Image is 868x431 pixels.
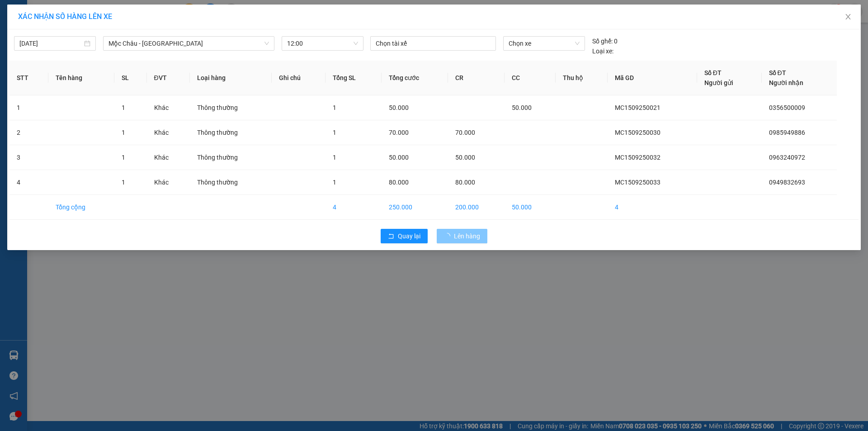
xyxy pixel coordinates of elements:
span: 80.000 [455,179,475,186]
td: 200.000 [448,195,505,220]
span: 1 [333,179,336,186]
td: Khác [147,170,190,195]
td: 50.000 [505,195,556,220]
th: Tổng cước [382,61,448,95]
th: CR [448,61,505,95]
td: 2 [9,120,48,145]
td: 3 [9,145,48,170]
span: 1 [333,104,336,111]
td: Thông thường [190,145,272,170]
span: close [844,13,852,20]
span: 70.000 [455,129,475,136]
span: Số ghế: [592,36,613,46]
span: loading [444,233,454,239]
span: 1 [122,179,125,186]
span: 80.000 [389,179,409,186]
span: MC1509250021 [615,104,660,111]
th: SL [114,61,146,95]
td: 250.000 [382,195,448,220]
td: Thông thường [190,120,272,145]
td: 4 [325,195,382,220]
th: Thu hộ [556,61,608,95]
span: 1 [333,129,336,136]
th: Tổng SL [325,61,382,95]
span: 12:00 [287,37,358,50]
th: Loại hàng [190,61,272,95]
span: 1 [122,154,125,161]
span: 1 [122,129,125,136]
button: Close [835,5,861,30]
button: Lên hàng [437,229,487,243]
span: 0963240972 [769,154,805,161]
td: Thông thường [190,170,272,195]
span: Người nhận [769,79,803,86]
span: rollback [388,233,394,240]
td: Khác [147,120,190,145]
td: Thông thường [190,95,272,120]
span: 50.000 [455,154,475,161]
span: 0356500009 [769,104,805,111]
span: Lên hàng [454,231,480,241]
td: 4 [9,170,48,195]
span: down [264,41,269,46]
th: ĐVT [147,61,190,95]
span: Người gửi [704,79,733,86]
button: rollbackQuay lại [381,229,428,243]
td: 4 [608,195,697,220]
span: 50.000 [389,154,409,161]
th: Mã GD [608,61,697,95]
th: Tên hàng [48,61,114,95]
input: 15/09/2025 [19,38,82,48]
span: 50.000 [512,104,532,111]
span: Số ĐT [704,69,722,76]
span: 50.000 [389,104,409,111]
span: MC1509250030 [615,129,660,136]
th: CC [505,61,556,95]
th: Ghi chú [272,61,325,95]
span: Chọn xe [509,37,579,50]
span: 1 [333,154,336,161]
span: 70.000 [389,129,409,136]
td: Tổng cộng [48,195,114,220]
td: 1 [9,95,48,120]
div: 0 [592,36,618,46]
td: Khác [147,95,190,120]
span: MC1509250033 [615,179,660,186]
span: 1 [122,104,125,111]
th: STT [9,61,48,95]
span: 0985949886 [769,129,805,136]
span: Quay lại [398,231,420,241]
td: Khác [147,145,190,170]
span: Loại xe: [592,46,613,56]
span: XÁC NHẬN SỐ HÀNG LÊN XE [18,12,112,21]
span: MC1509250032 [615,154,660,161]
span: Mộc Châu - Hà Nội [108,37,269,50]
span: Số ĐT [769,69,786,76]
span: 0949832693 [769,179,805,186]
